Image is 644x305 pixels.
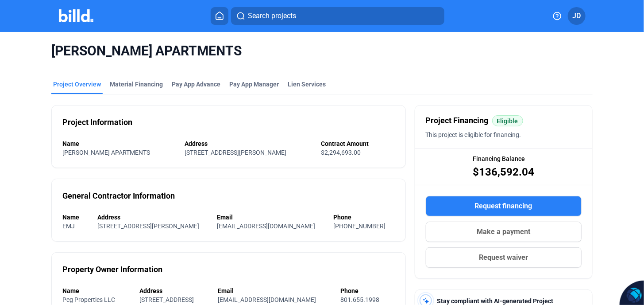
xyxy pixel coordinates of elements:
[62,296,115,303] span: Peg Properties LLC
[426,196,582,216] button: Request financing
[340,296,379,303] span: 801.655.1998
[172,80,220,89] div: Pay App Advance
[217,223,316,230] span: [EMAIL_ADDRESS][DOMAIN_NAME]
[248,11,296,21] span: Search projects
[426,222,582,242] button: Make a payment
[231,7,444,25] button: Search projects
[62,263,162,276] div: Property Owner Information
[53,80,101,89] div: Project Overview
[51,43,592,59] span: [PERSON_NAME] APARTMENTS
[139,286,209,295] div: Address
[218,286,332,295] div: Email
[321,139,395,148] div: Contract Amount
[110,80,163,89] div: Material Financing
[62,190,175,202] div: General Contractor Information
[492,115,523,126] mat-chip: Eligible
[185,149,286,156] span: [STREET_ADDRESS][PERSON_NAME]
[479,252,528,263] span: Request waiver
[97,213,208,222] div: Address
[62,149,150,156] span: [PERSON_NAME] APARTMENTS
[473,165,534,179] span: $136,592.04
[62,116,132,129] div: Project Information
[97,223,199,230] span: [STREET_ADDRESS][PERSON_NAME]
[473,154,525,163] span: Financing Balance
[59,9,94,22] img: Billd Company Logo
[139,296,194,303] span: [STREET_ADDRESS]
[218,296,316,303] span: [EMAIL_ADDRESS][DOMAIN_NAME]
[426,131,521,138] span: This project is eligible for financing.
[475,201,532,211] span: Request financing
[333,223,386,230] span: [PHONE_NUMBER]
[340,286,395,295] div: Phone
[321,149,361,156] span: $2,294,693.00
[288,80,326,89] div: Lien Services
[229,80,279,89] span: Pay App Manager
[477,227,530,237] span: Make a payment
[62,213,89,222] div: Name
[62,139,176,148] div: Name
[568,7,586,25] button: JD
[185,139,312,148] div: Address
[62,286,131,295] div: Name
[426,114,489,127] span: Project Financing
[217,213,325,222] div: Email
[333,213,395,222] div: Phone
[572,11,581,21] span: JD
[62,223,75,230] span: EMJ
[426,247,582,268] button: Request waiver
